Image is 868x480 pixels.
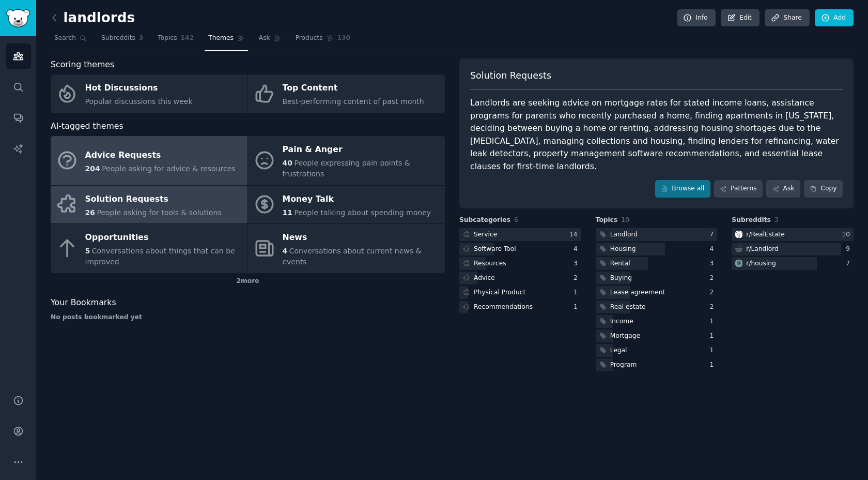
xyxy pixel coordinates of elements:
[746,245,779,254] div: r/ Landlord
[610,245,636,254] div: Housing
[85,80,193,97] div: Hot Discussions
[574,245,581,254] div: 4
[51,186,247,224] a: Solution Requests26People asking for tools & solutions
[85,191,222,207] div: Solution Requests
[283,159,292,167] span: 40
[101,34,135,43] span: Subreddits
[735,260,742,267] img: housing
[158,34,177,43] span: Topics
[85,247,235,266] span: Conversations about things that can be improved
[459,272,581,284] a: Advice2
[474,259,506,268] div: Resources
[610,274,632,283] div: Buying
[154,30,197,51] a: Topics142
[596,286,718,299] a: Lease agreement2
[51,58,114,71] span: Scoring themes
[710,259,718,268] div: 3
[766,180,800,198] a: Ask
[621,216,629,223] span: 10
[746,230,784,239] div: r/ RealEstate
[54,34,76,43] span: Search
[610,288,665,297] div: Lease agreement
[610,361,637,370] div: Program
[714,180,763,198] a: Patterns
[294,208,431,217] span: People talking about spending money
[574,288,581,297] div: 1
[610,346,627,355] div: Legal
[470,69,551,82] span: Solution Requests
[610,259,630,268] div: Rental
[474,303,533,312] div: Recommendations
[85,97,193,106] span: Popular discussions this week
[655,180,710,198] a: Browse all
[51,30,90,51] a: Search
[248,224,445,273] a: News4Conversations about current news & events
[710,332,718,341] div: 1
[710,245,718,254] div: 4
[248,136,445,185] a: Pain & Anger40People expressing pain points & frustrations
[710,317,718,326] div: 1
[596,315,718,328] a: Income1
[710,303,718,312] div: 2
[846,259,854,268] div: 7
[283,230,440,246] div: News
[51,273,445,290] div: 2 more
[208,34,234,43] span: Themes
[710,346,718,355] div: 1
[514,216,518,223] span: 6
[337,34,351,43] span: 130
[774,216,779,223] span: 3
[710,288,718,297] div: 2
[474,245,516,254] div: Software Tool
[610,317,633,326] div: Income
[283,191,431,207] div: Money Talk
[732,257,854,270] a: housingr/housing7
[51,10,135,26] h2: landlords
[710,361,718,370] div: 1
[283,80,424,97] div: Top Content
[255,30,285,51] a: Ask
[283,247,422,266] span: Conversations about current news & events
[102,164,235,173] span: People asking for advice & resources
[259,34,270,43] span: Ask
[596,344,718,357] a: Legal1
[97,208,221,217] span: People asking for tools & solutions
[459,216,510,225] span: Subcategories
[710,230,718,239] div: 7
[474,274,495,283] div: Advice
[98,30,147,51] a: Subreddits3
[283,159,410,178] span: People expressing pain points & frustrations
[85,147,236,163] div: Advice Requests
[283,208,292,217] span: 11
[596,216,618,225] span: Topics
[85,164,100,173] span: 204
[596,272,718,284] a: Buying2
[85,230,242,246] div: Opportunities
[732,228,854,241] a: RealEstater/RealEstate10
[459,243,581,256] a: Software Tool4
[735,231,742,238] img: RealEstate
[569,230,581,239] div: 14
[6,9,30,27] img: GummySearch logo
[51,224,247,273] a: Opportunities5Conversations about things that can be improved
[51,74,247,113] a: Hot DiscussionsPopular discussions this week
[139,34,144,43] span: 3
[292,30,354,51] a: Products130
[574,303,581,312] div: 1
[459,286,581,299] a: Physical Product1
[610,303,646,312] div: Real estate
[732,216,771,225] span: Subreddits
[596,243,718,256] a: Housing4
[596,257,718,270] a: Rental3
[596,228,718,241] a: Landlord7
[85,247,90,255] span: 5
[846,245,854,254] div: 9
[815,9,854,27] a: Add
[459,257,581,270] a: Resources3
[842,230,854,239] div: 10
[459,228,581,241] a: Service14
[765,9,809,27] a: Share
[248,74,445,113] a: Top ContentBest-performing content of past month
[732,243,854,256] a: r/Landlord9
[574,259,581,268] div: 3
